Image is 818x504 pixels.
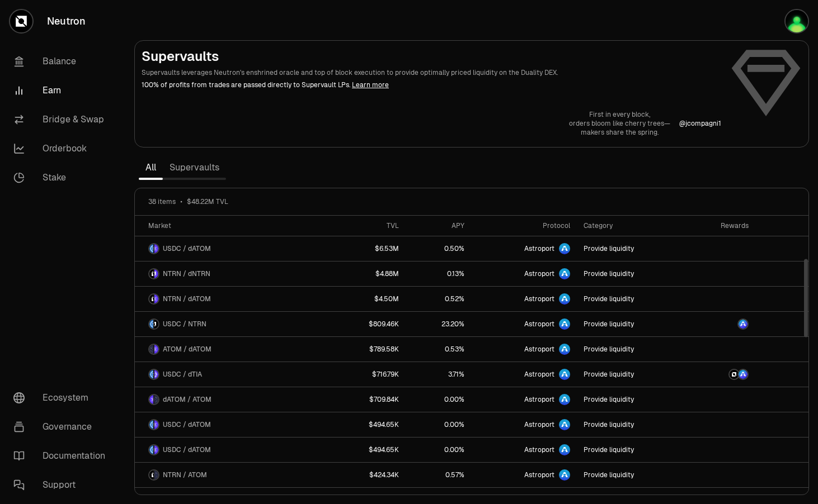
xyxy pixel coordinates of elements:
[406,261,471,286] a: 0.13%
[135,362,332,387] a: USDC LogodTIA LogoUSDC / dTIA
[154,294,158,303] img: dATOM Logo
[332,412,406,437] a: $494.65K
[577,438,685,462] a: Provide liquidity
[135,261,332,286] a: NTRN LogodNTRN LogoNTRN / dNTRN
[163,395,211,404] span: dATOM / ATOM
[406,312,471,336] a: 23.20%
[569,119,670,128] p: orders bloom like cherry trees—
[135,412,332,437] a: USDC LogodATOM LogoUSDC / dATOM
[478,221,570,230] div: Protocol
[135,387,332,412] a: dATOM LogoATOM LogodATOM / ATOM
[163,420,211,429] span: USDC / dATOM
[577,362,685,387] a: Provide liquidity
[149,320,153,329] img: USDC Logo
[154,395,158,404] img: ATOM Logo
[149,470,153,479] img: NTRN Logo
[154,445,158,454] img: dATOM Logo
[154,320,158,329] img: NTRN Logo
[685,362,755,387] a: NTRN LogoASTRO Logo
[406,362,471,387] a: 3.71%
[154,470,158,479] img: ATOM Logo
[569,110,670,137] a: First in every block,orders bloom like cherry trees—makers share the spring.
[471,236,576,261] a: Astroport
[149,395,153,404] img: dATOM Logo
[154,244,158,253] img: dATOM Logo
[471,463,576,487] a: Astroport
[524,269,554,278] span: Astroport
[471,312,576,336] a: Astroport
[148,197,176,206] span: 38 items
[135,236,332,261] a: USDC LogodATOM LogoUSDC / dATOM
[739,370,748,379] img: ASTRO Logo
[524,395,554,404] span: Astroport
[339,221,399,230] div: TVL
[524,244,554,253] span: Astroport
[471,438,576,462] a: Astroport
[332,287,406,311] a: $4.50M
[154,269,158,278] img: dNTRN Logo
[163,320,206,329] span: USDC / NTRN
[685,312,755,336] a: ASTRO Logo
[406,337,471,362] a: 0.53%
[679,119,721,128] a: @jcompagni1
[524,420,554,429] span: Astroport
[4,47,121,76] a: Balance
[524,470,554,479] span: Astroport
[163,156,226,179] a: Supervaults
[149,345,153,354] img: ATOM Logo
[163,269,210,278] span: NTRN / dNTRN
[332,438,406,462] a: $494.65K
[187,197,228,206] span: $48.22M TVL
[149,269,153,278] img: NTRN Logo
[471,362,576,387] a: Astroport
[679,119,721,128] p: @ jcompagni1
[4,412,121,441] a: Governance
[332,236,406,261] a: $6.53M
[332,463,406,487] a: $424.34K
[406,387,471,412] a: 0.00%
[577,261,685,286] a: Provide liquidity
[471,412,576,437] a: Astroport
[577,287,685,311] a: Provide liquidity
[4,76,121,105] a: Earn
[142,80,721,90] p: 100% of profits from trades are passed directly to Supervault LPs.
[135,337,332,362] a: ATOM LogodATOM LogoATOM / dATOM
[135,463,332,487] a: NTRN LogoATOM LogoNTRN / ATOM
[406,463,471,487] a: 0.57%
[149,370,153,379] img: USDC Logo
[163,445,211,454] span: USDC / dATOM
[577,312,685,336] a: Provide liquidity
[471,387,576,412] a: Astroport
[524,320,554,329] span: Astroport
[148,221,325,230] div: Market
[524,345,554,354] span: Astroport
[739,320,748,329] img: ASTRO Logo
[163,294,211,303] span: NTRN / dATOM
[577,463,685,487] a: Provide liquidity
[471,287,576,311] a: Astroport
[4,105,121,134] a: Bridge & Swap
[154,370,158,379] img: dTIA Logo
[577,387,685,412] a: Provide liquidity
[471,337,576,362] a: Astroport
[332,387,406,412] a: $709.84K
[4,470,121,500] a: Support
[163,244,211,253] span: USDC / dATOM
[577,412,685,437] a: Provide liquidity
[4,383,121,412] a: Ecosystem
[584,221,679,230] div: Category
[142,47,721,65] h2: Supervaults
[142,68,721,78] p: Supervaults leverages Neutron's enshrined oracle and top of block execution to provide optimally ...
[163,370,202,379] span: USDC / dTIA
[577,337,685,362] a: Provide liquidity
[577,236,685,261] a: Provide liquidity
[4,163,121,192] a: Stake
[569,128,670,137] p: makers share the spring.
[786,10,808,32] img: 9374.1
[412,221,464,230] div: APY
[149,445,153,454] img: USDC Logo
[135,438,332,462] a: USDC LogodATOM LogoUSDC / dATOM
[135,312,332,336] a: USDC LogoNTRN LogoUSDC / NTRN
[4,441,121,470] a: Documentation
[692,221,749,230] div: Rewards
